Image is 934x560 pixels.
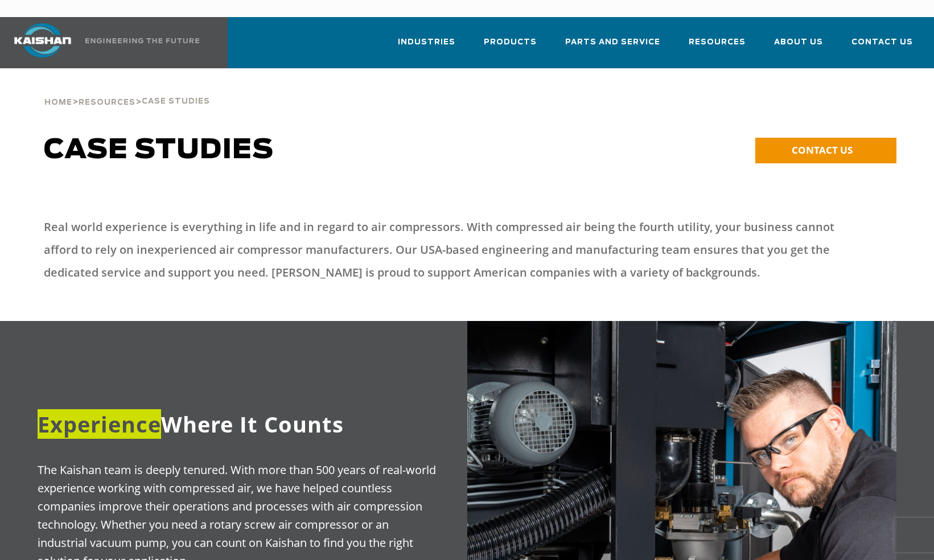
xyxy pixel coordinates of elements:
[689,27,746,66] a: Resources
[689,36,746,49] span: Resources
[398,27,455,66] a: Industries
[851,27,913,66] a: Contact Us
[38,409,161,439] span: Experience
[44,68,210,112] div: > >
[38,409,344,439] span: Where It Counts
[398,36,455,49] span: Industries
[774,27,823,66] a: About Us
[79,97,135,107] a: Resources
[774,36,823,49] span: About Us
[44,97,72,107] a: Home
[484,36,537,49] span: Products
[79,99,135,106] span: Resources
[44,99,72,106] span: Home
[142,98,210,105] span: Case Studies
[85,38,199,43] img: Engineering the future
[484,27,537,66] a: Products
[755,138,896,163] a: CONTACT US
[792,143,853,157] span: CONTACT US
[44,137,274,164] span: Case Studies
[851,36,913,49] span: Contact Us
[565,36,660,49] span: Parts and Service
[565,27,660,66] a: Parts and Service
[44,216,851,284] p: Real world experience is everything in life and in regard to air compressors. With compressed air...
